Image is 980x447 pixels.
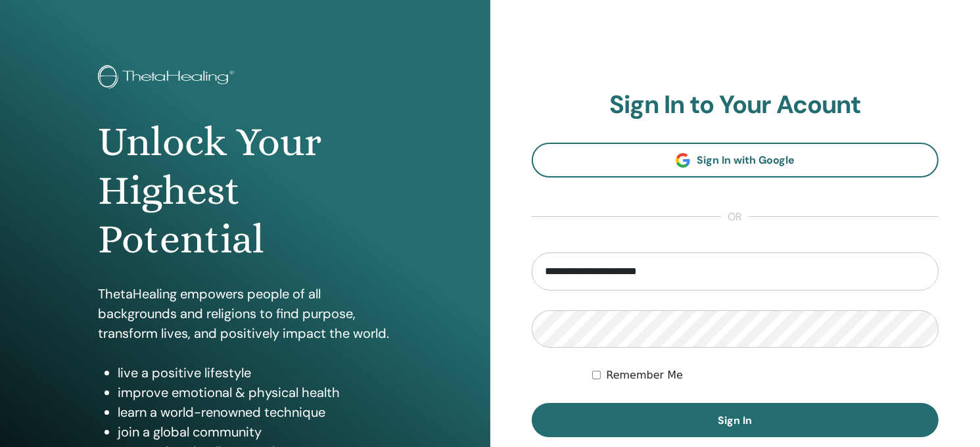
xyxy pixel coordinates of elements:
h2: Sign In to Your Acount [532,90,939,120]
label: Remember Me [606,367,683,383]
span: Sign In with Google [697,153,795,167]
span: or [721,209,749,225]
li: improve emotional & physical health [118,383,392,402]
span: Sign In [718,413,752,427]
p: ThetaHealing empowers people of all backgrounds and religions to find purpose, transform lives, a... [98,284,392,343]
h1: Unlock Your Highest Potential [98,118,392,264]
li: learn a world-renowned technique [118,402,392,422]
div: Keep me authenticated indefinitely or until I manually logout [592,367,939,383]
a: Sign In with Google [532,143,939,177]
button: Sign In [532,403,939,437]
li: live a positive lifestyle [118,363,392,383]
li: join a global community [118,422,392,442]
